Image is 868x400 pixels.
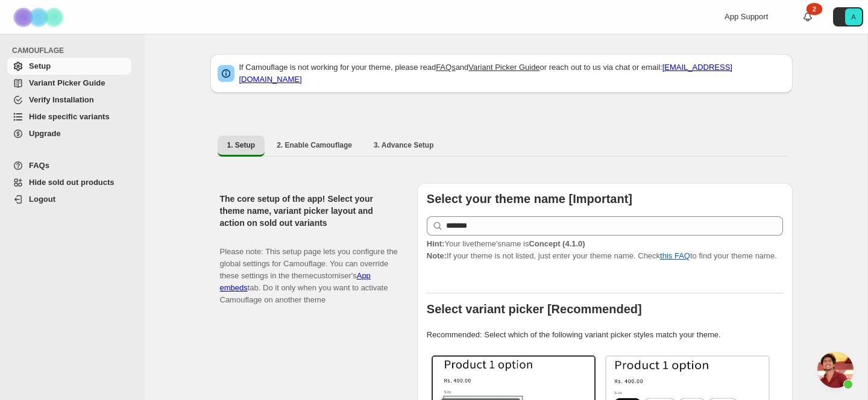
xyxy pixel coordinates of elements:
div: 2 [807,3,822,15]
strong: Concept (4.1.0) [529,239,585,248]
span: 2. Enable Camouflage [277,140,352,150]
span: Upgrade [29,129,61,138]
span: App Support [725,12,768,21]
span: FAQs [29,161,49,170]
span: Verify Installation [29,95,94,104]
span: Avatar with initials A [845,8,862,25]
a: Variant Picker Guide [7,75,131,92]
span: 3. Advance Setup [374,140,434,150]
p: If Camouflage is not working for your theme, please read and or reach out to us via chat or email: [239,61,785,86]
text: A [851,13,856,20]
span: Logout [29,195,55,204]
b: Select your theme name [Important] [427,192,632,205]
a: Hide specific variants [7,108,131,125]
a: Hide sold out products [7,174,131,191]
b: Select variant picker [Recommended] [427,302,642,316]
img: Camouflage [10,1,70,34]
a: Variant Picker Guide [468,63,539,72]
p: Please note: This setup page lets you configure the global settings for Camouflage. You can overr... [220,234,398,306]
span: Your live theme's name is [427,239,585,248]
a: Verify Installation [7,92,131,108]
a: this FAQ [660,251,690,260]
strong: Hint: [427,239,445,248]
h2: The core setup of the app! Select your theme name, variant picker layout and action on sold out v... [220,193,398,229]
a: Open chat [817,352,854,388]
p: Recommended: Select which of the following variant picker styles match your theme. [427,329,783,341]
p: If your theme is not listed, just enter your theme name. Check to find your theme name. [427,238,783,262]
a: Upgrade [7,125,131,142]
strong: Note: [427,251,447,260]
a: FAQs [7,157,131,174]
a: Logout [7,191,131,208]
span: Hide sold out products [29,178,115,187]
span: Setup [29,61,51,70]
a: Setup [7,58,131,75]
button: Avatar with initials A [833,7,863,27]
a: FAQs [436,63,456,72]
span: Variant Picker Guide [29,78,105,87]
span: 1. Setup [227,140,256,150]
a: 2 [802,11,814,23]
span: Hide specific variants [29,112,110,121]
span: CAMOUFLAGE [12,46,136,55]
